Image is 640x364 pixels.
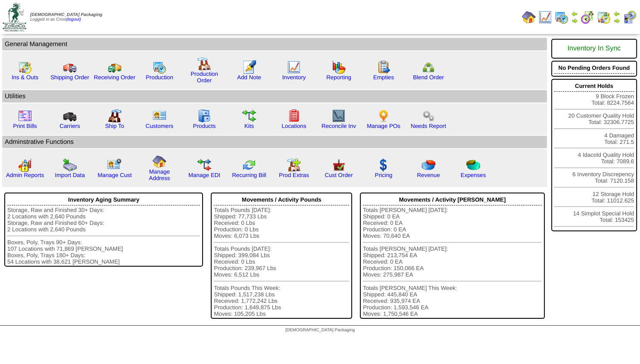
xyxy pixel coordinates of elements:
a: Production [146,74,173,81]
img: pie_chart.png [421,158,435,172]
img: customers.gif [153,109,166,123]
img: prodextras.gif [287,158,301,172]
img: home.gif [153,155,166,168]
a: Inventory [282,74,306,81]
div: Inventory In Sync [554,40,634,57]
img: pie_chart2.png [466,158,480,172]
img: line_graph.gif [287,60,301,74]
div: No Pending Orders Found [554,62,634,74]
a: Receiving Order [94,74,135,81]
img: orders.gif [242,60,256,74]
a: Print Bills [13,123,37,129]
img: managecust.png [107,158,123,172]
a: Ins & Outs [12,74,38,81]
img: calendarcustomer.gif [623,10,637,24]
img: reconcile.gif [242,158,256,172]
a: Reconcile Inv [322,123,356,129]
a: Empties [373,74,394,81]
img: network.png [421,60,435,74]
a: Recurring Bill [232,172,266,178]
img: truck.gif [63,60,77,74]
span: Logged in as Crost [30,12,102,22]
img: factory2.gif [108,109,122,123]
img: cust_order.png [332,158,346,172]
a: Revenue [417,172,440,178]
img: import.gif [63,158,77,172]
a: Locations [281,123,306,129]
div: Totals Pounds [DATE]: Shipped: 77,733 Lbs Received: 0 Lbs Production: 0 Lbs Moves: 6,073 Lbs Tota... [214,207,349,317]
a: (logout) [66,17,81,22]
img: factory.gif [197,57,211,71]
img: arrowleft.gif [571,10,578,17]
img: calendarinout.gif [597,10,611,24]
img: calendarinout.gif [18,60,32,74]
a: Carriers [59,123,80,129]
img: po.png [377,109,390,123]
a: Manage Cust [97,172,131,178]
img: home.gif [522,10,536,24]
img: graph.gif [332,60,346,74]
a: Manage POs [367,123,400,129]
span: [DEMOGRAPHIC_DATA] Packaging [285,328,355,333]
div: Movements / Activity [PERSON_NAME] [363,194,542,205]
a: Kits [244,123,254,129]
a: Needs Report [411,123,446,129]
div: Storage, Raw and Finished 30+ Days: 2 Locations with 2,640 Pounds Storage, Raw and Finished 60+ D... [7,207,200,265]
img: workflow.png [421,109,435,123]
a: Customers [146,123,173,129]
div: Movements / Activity Pounds [214,194,349,205]
img: workorder.gif [377,60,390,74]
a: Prod Extras [279,172,309,178]
img: arrowright.gif [613,17,620,24]
img: calendarblend.gif [581,10,594,24]
div: Current Holds [554,81,634,92]
a: Manage Address [149,168,170,181]
a: Ship To [105,123,124,129]
img: locations.gif [287,109,301,123]
img: calendarprod.gif [153,60,166,74]
a: Shipping Order [50,74,89,81]
img: truck3.gif [63,109,77,123]
div: Totals [PERSON_NAME] [DATE]: Shipped: 0 EA Received: 0 EA Production: 0 EA Moves: 70,640 EA Total... [363,207,542,317]
a: Admin Reports [6,172,44,178]
img: arrowleft.gif [613,10,620,17]
a: Add Note [237,74,261,81]
a: Production Order [190,71,218,84]
img: truck2.gif [108,60,122,74]
a: Blend Order [413,74,444,81]
img: line_graph.gif [538,10,552,24]
div: 9 Block Frozen Total: 8224.7564 20 Customer Quality Hold Total: 32306.7725 4 Damaged Total: 271.5... [551,79,637,231]
a: Expenses [461,172,486,178]
a: Products [193,123,216,129]
a: Reporting [326,74,351,81]
div: Inventory Aging Summary [7,194,200,205]
img: zoroco-logo-small.webp [3,3,26,31]
img: arrowright.gif [571,17,578,24]
img: invoice2.gif [18,109,32,123]
a: Import Data [55,172,85,178]
td: Adminstrative Functions [2,136,547,148]
img: workflow.gif [242,109,256,123]
img: calendarprod.gif [555,10,568,24]
img: line_graph2.gif [332,109,346,123]
td: Utilities [2,90,547,103]
img: dollar.gif [377,158,390,172]
td: General Management [2,38,547,50]
img: graph2.png [18,158,32,172]
a: Pricing [375,172,393,178]
img: cabinet.gif [197,109,211,123]
img: edi.gif [197,158,211,172]
a: Manage EDI [188,172,220,178]
a: Cust Order [325,172,353,178]
span: [DEMOGRAPHIC_DATA] Packaging [30,12,102,17]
